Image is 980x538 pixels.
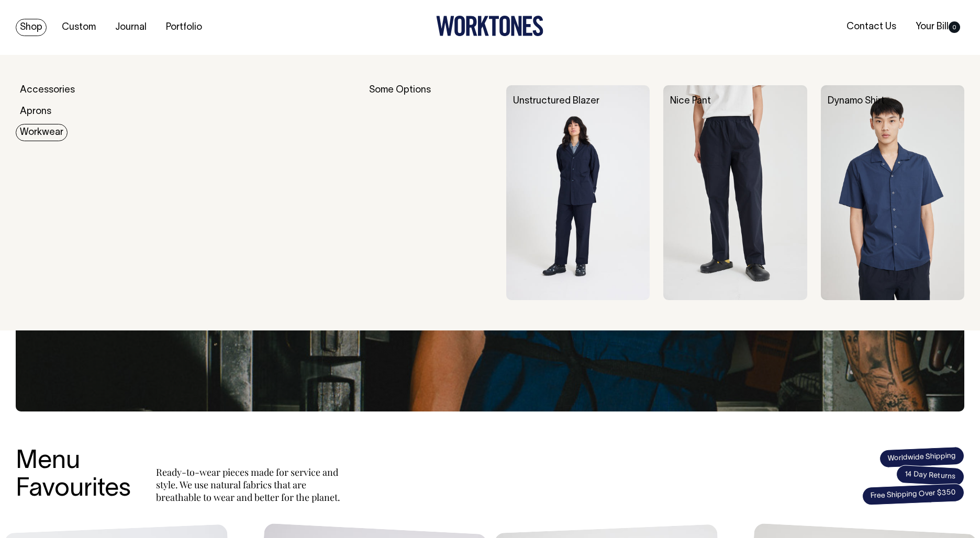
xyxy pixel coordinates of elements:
[828,97,885,106] a: Dynamo Shirt
[58,19,100,36] a: Custom
[821,85,964,301] img: Dynamo Shirt
[663,85,807,301] img: Nice Pant
[670,97,711,106] a: Nice Pant
[111,19,151,36] a: Journal
[16,103,55,120] a: Aprons
[842,18,900,36] a: Contact Us
[369,85,493,301] div: Some Options
[513,97,599,106] a: Unstructured Blazer
[862,483,964,506] span: Free Shipping Over $350
[16,448,131,503] h3: Menu Favourites
[162,19,206,36] a: Portfolio
[506,85,650,301] img: Unstructured Blazer
[16,124,68,141] a: Workwear
[896,465,965,487] span: 14 Day Returns
[156,466,344,503] p: Ready-to-wear pieces made for service and style. We use natural fabrics that are breathable to we...
[16,19,47,36] a: Shop
[949,21,960,33] span: 0
[16,82,79,99] a: Accessories
[879,446,964,468] span: Worldwide Shipping
[911,18,964,36] a: Your Bill0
